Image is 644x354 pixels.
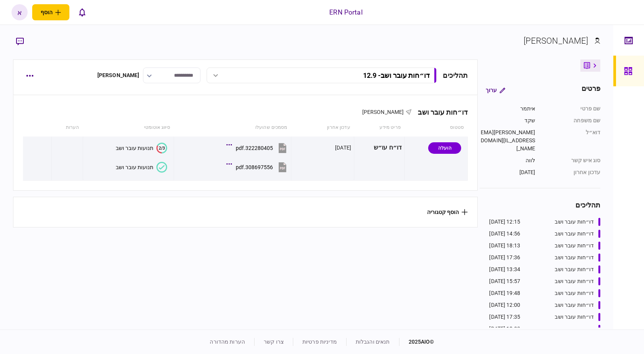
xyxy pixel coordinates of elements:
[555,277,594,285] div: דו״חות עובר ושב
[97,71,140,79] div: [PERSON_NAME]
[489,289,600,297] a: דו״חות עובר ושב19:48 [DATE]
[32,4,69,20] button: פתח תפריט להוספת לקוח
[264,339,284,345] a: צרו קשר
[489,218,520,226] div: 12:15 [DATE]
[329,7,362,17] div: ERN Portal
[489,325,600,333] a: דו״חות עובר ושב18:02 [DATE]
[489,242,600,250] a: דו״חות עובר ושב18:13 [DATE]
[543,105,600,113] div: שם פרטי
[489,325,520,333] div: 18:02 [DATE]
[555,265,594,273] div: דו״חות עובר ושב
[489,277,600,285] a: דו״חות עובר ושב15:57 [DATE]
[302,339,337,345] a: מדיניות פרטיות
[555,230,594,238] div: דו״חות עובר ושב
[480,200,600,210] div: תהליכים
[399,338,434,346] div: © 2025 AIO
[363,71,430,79] div: דו״חות עובר ושב - 12.9
[489,218,600,226] a: דו״חות עובר ושב12:15 [DATE]
[480,168,535,176] div: [DATE]
[405,119,468,137] th: סטטוס
[489,313,520,321] div: 17:35 [DATE]
[543,117,600,125] div: שם משפחה
[489,254,600,262] a: דו״חות עובר ושב17:36 [DATE]
[74,4,90,20] button: פתח רשימת התראות
[555,313,594,321] div: דו״חות עובר ושב
[489,301,520,309] div: 12:00 [DATE]
[427,209,468,215] button: הוסף קטגוריה
[356,339,390,345] a: תנאים והגבלות
[291,119,354,137] th: עדכון אחרון
[228,139,288,156] button: 322280405.pdf
[228,158,288,176] button: 308697556.pdf
[489,230,600,238] a: דו״חות עובר ושב14:56 [DATE]
[524,35,588,47] div: [PERSON_NAME]
[555,242,594,250] div: דו״חות עובר ושב
[174,119,291,137] th: מסמכים שהועלו
[480,105,535,113] div: איתמר
[83,119,174,137] th: סיווג אוטומטי
[555,325,594,333] div: דו״חות עובר ושב
[11,4,28,20] button: א
[236,145,273,151] div: 322280405.pdf
[543,128,600,153] div: דוא״ל
[428,142,461,154] div: הועלה
[489,242,520,250] div: 18:13 [DATE]
[116,145,153,151] div: תנועות עובר ושב
[489,230,520,238] div: 14:56 [DATE]
[555,218,594,226] div: דו״חות עובר ושב
[582,83,601,97] div: פרטים
[480,117,535,125] div: שקד
[116,164,153,170] div: תנועות עובר ושב
[489,265,600,273] a: דו״חות עובר ושב13:34 [DATE]
[159,145,165,150] text: 2/3
[335,144,351,151] div: [DATE]
[489,254,520,262] div: 17:36 [DATE]
[489,277,520,285] div: 15:57 [DATE]
[489,313,600,321] a: דו״חות עובר ושב17:35 [DATE]
[357,139,402,156] div: דו״ח עו״ש
[362,109,404,115] span: [PERSON_NAME]
[489,265,520,273] div: 13:34 [DATE]
[555,301,594,309] div: דו״חות עובר ושב
[543,156,600,165] div: סוג איש קשר
[52,119,83,137] th: הערות
[543,168,600,176] div: עדכון אחרון
[116,143,167,153] button: 2/3תנועות עובר ושב
[236,164,273,170] div: 308697556.pdf
[412,108,468,116] div: דו״חות עובר ושב
[207,68,437,83] button: דו״חות עובר ושב- 12.9
[480,156,535,165] div: לווה
[116,162,167,173] button: תנועות עובר ושב
[489,289,520,297] div: 19:48 [DATE]
[480,83,511,97] button: ערוך
[210,339,245,345] a: הערות מהדורה
[555,289,594,297] div: דו״חות עובר ושב
[489,301,600,309] a: דו״חות עובר ושב12:00 [DATE]
[555,254,594,262] div: דו״חות עובר ושב
[443,70,468,81] div: תהליכים
[354,119,405,137] th: פריט מידע
[480,128,535,153] div: [PERSON_NAME][EMAIL_ADDRESS][DOMAIN_NAME]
